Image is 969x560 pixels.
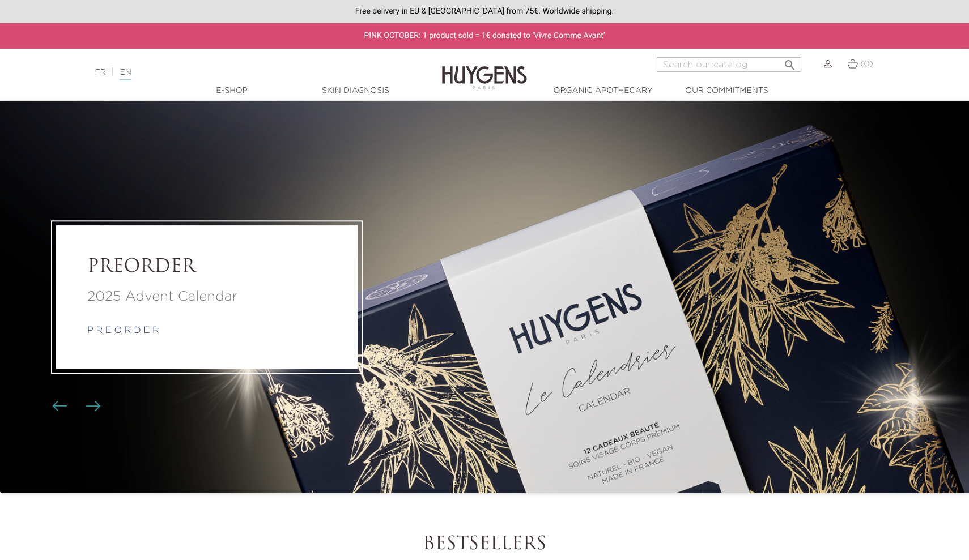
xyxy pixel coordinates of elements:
[860,60,873,68] span: (0)
[95,69,105,76] a: FR
[299,85,412,97] a: Skin Diagnosis
[120,69,131,80] a: EN
[657,57,801,72] input: Search
[87,257,326,278] a: PREORDER
[89,66,395,79] div: |
[175,85,288,97] a: E-Shop
[783,55,797,69] i: 
[546,85,660,97] a: Organic Apothecary
[780,54,800,69] button: 
[87,287,326,307] a: 2025 Advent Calendar
[170,534,799,555] h2: Bestsellers
[670,85,783,97] a: Our commitments
[57,398,93,415] div: Carousel buttons
[87,327,159,336] a: p r e o r d e r
[442,48,527,91] img: Huygens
